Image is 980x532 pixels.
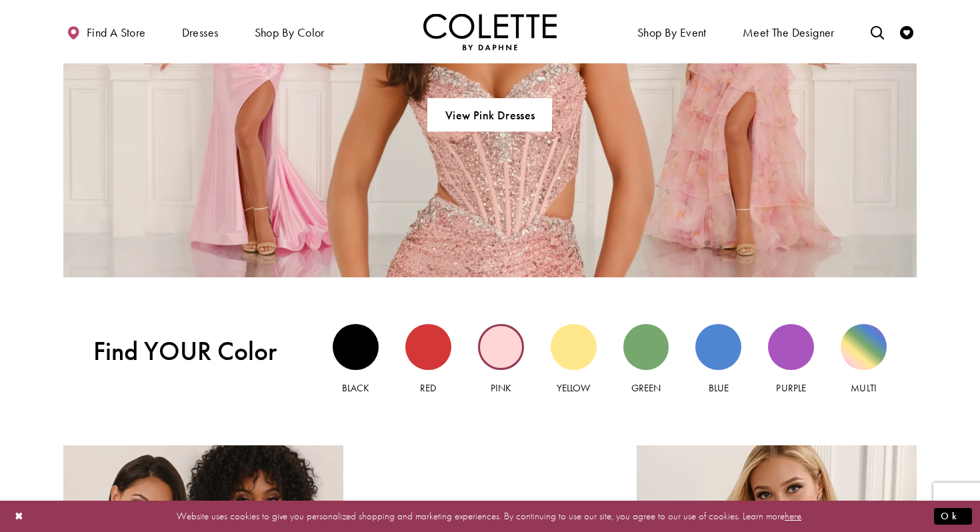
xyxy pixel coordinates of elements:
[631,381,661,395] span: Green
[342,381,369,395] span: Black
[420,381,436,395] span: Red
[93,336,303,367] span: Find YOUR Color
[551,324,597,370] div: Yellow view
[695,324,741,395] a: Blue view Blue
[182,26,219,39] span: Dresses
[405,324,451,370] div: Red view
[423,13,557,50] a: Visit Home Page
[776,381,805,395] span: Purple
[491,381,511,395] span: Pink
[255,26,325,39] span: Shop by color
[695,324,741,370] div: Blue view
[333,324,379,370] div: Black view
[423,13,557,50] img: Colette by Daphne
[768,324,814,370] div: Purple view
[179,13,222,50] span: Dresses
[87,26,146,39] span: Find a store
[841,324,887,370] div: Multi view
[557,381,590,395] span: Yellow
[785,509,801,523] a: here
[739,13,838,50] a: Meet the designer
[8,505,31,528] button: Close Dialog
[867,13,887,50] a: Toggle search
[427,99,552,132] a: View Pink Dresses
[251,13,328,50] span: Shop by color
[634,13,710,50] span: Shop By Event
[851,381,876,395] span: Multi
[405,324,451,395] a: Red view Red
[63,13,149,50] a: Find a store
[934,508,972,525] button: Submit Dialog
[709,381,729,395] span: Blue
[96,507,884,525] p: Website uses cookies to give you personalized shopping and marketing experiences. By continuing t...
[743,26,835,39] span: Meet the designer
[768,324,814,395] a: Purple view Purple
[897,13,917,50] a: Check Wishlist
[478,324,524,395] a: Pink view Pink
[333,324,379,395] a: Black view Black
[551,324,597,395] a: Yellow view Yellow
[478,324,524,370] div: Pink view
[841,324,887,395] a: Multi view Multi
[637,26,707,39] span: Shop By Event
[623,324,669,395] a: Green view Green
[623,324,669,370] div: Green view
